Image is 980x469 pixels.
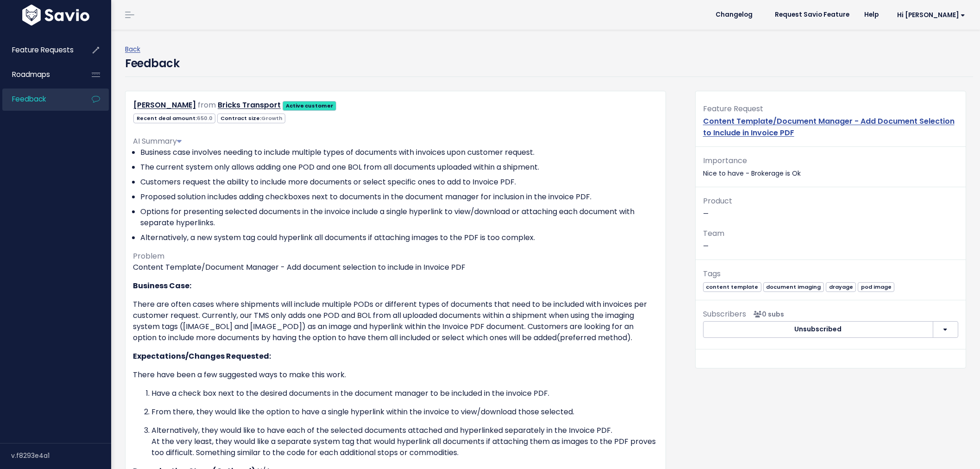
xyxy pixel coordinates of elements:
[133,351,271,361] strong: Expectations/Changes Requested:
[218,100,281,110] a: Bricks Transport
[133,251,164,261] span: Problem
[12,94,46,104] span: Feedback
[826,282,856,291] a: drayage
[2,89,77,110] a: Feedback
[125,44,140,54] a: Back
[703,321,933,338] button: Unsubscribed
[140,191,658,203] li: Proposed solution includes adding checkboxes next to documents in the document manager for inclus...
[140,232,658,243] li: Alternatively, a new system tag could hyperlink all documents if attaching images to the PDF is t...
[140,147,658,158] li: Business case involves needing to include multiple types of documents with invoices upon customer...
[133,262,658,273] p: Content Template/Document Manager - Add document selection to include in Invoice PDF
[703,195,958,220] p: —
[11,444,111,468] div: v.f8293e4a1
[140,206,658,228] li: Options for presenting selected documents in the invoice include a single hyperlink to view/downl...
[703,228,724,239] span: Team
[12,45,74,55] span: Feature Requests
[703,155,747,166] span: Importance
[140,162,658,173] li: The current system only allows adding one POD and one BOL from all documents uploaded within a sh...
[703,154,958,179] p: Nice to have - Brokerage is Ok
[886,8,973,22] a: Hi [PERSON_NAME]
[703,268,721,279] span: Tags
[767,8,857,22] a: Request Savio Feature
[133,100,196,110] a: [PERSON_NAME]
[151,388,658,399] p: Have a check box next to the desired documents in the document manager to be included in the invo...
[133,299,658,343] p: There are often cases where shipments will include multiple PODs or different types of documents ...
[716,12,753,18] span: Changelog
[763,282,824,292] span: document imaging
[750,310,784,319] span: <p><strong>Subscribers</strong><br><br> No subscribers yet<br> </p>
[703,227,958,252] p: —
[286,102,333,109] strong: Active customer
[140,177,658,188] li: Customers request the ability to include more documents or select specific ones to add to Invoice...
[2,39,77,61] a: Feature Requests
[703,196,732,206] span: Product
[858,282,894,291] a: pod image
[703,282,761,291] a: content template
[198,100,216,110] span: from
[858,282,894,292] span: pod image
[703,282,761,292] span: content template
[133,280,191,291] strong: Business Case:
[703,103,763,114] span: Feature Request
[151,425,658,458] p: Alternatively, they would like to have each of the selected documents attached and hyperlinked se...
[217,114,285,123] span: Contract size:
[857,8,886,22] a: Help
[897,12,965,19] span: Hi [PERSON_NAME]
[133,114,215,123] span: Recent deal amount:
[197,114,213,122] span: 650.0
[125,55,179,72] h4: Feedback
[133,136,182,146] span: AI Summary
[151,406,658,418] p: From there, they would like the option to have a single hyperlink within the invoice to view/down...
[763,282,824,291] a: document imaging
[133,369,658,380] p: There have been a few suggested ways to make this work.
[826,282,856,292] span: drayage
[20,5,92,25] img: logo-white.9d6f32f41409.svg
[703,309,746,319] span: Subscribers
[703,116,955,138] a: Content Template/Document Manager - Add Document Selection to Include in Invoice PDF
[261,114,283,122] span: Growth
[12,70,50,79] span: Roadmaps
[2,64,77,85] a: Roadmaps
